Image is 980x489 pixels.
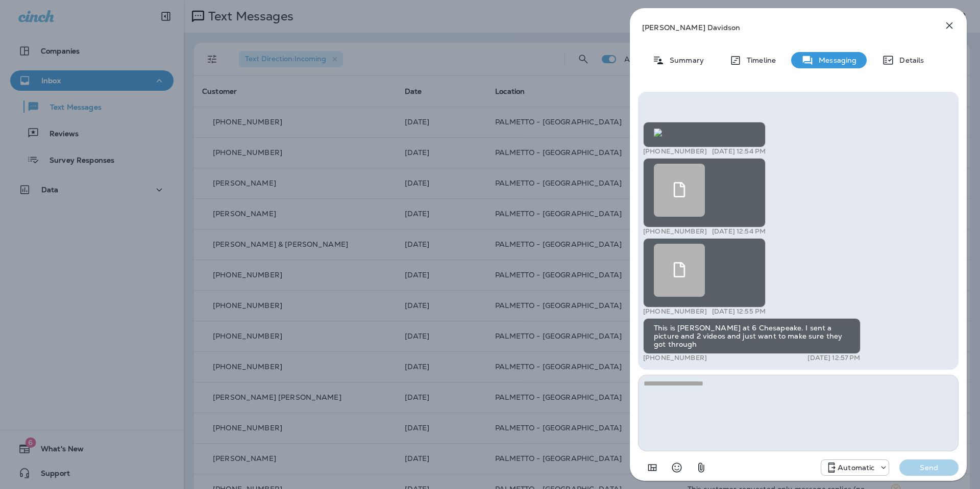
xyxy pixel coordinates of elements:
p: [DATE] 12:54 PM [712,227,766,236]
button: Add in a premade template [642,457,663,478]
p: [PHONE_NUMBER] [643,354,707,362]
p: [DATE] 12:54 PM [712,147,766,156]
div: This is [PERSON_NAME] at 6 Chesapeake. I sent a picture and 2 videos and just want to make sure t... [643,318,861,354]
img: twilio-download [654,128,662,137]
p: Messaging [814,56,856,64]
p: Details [894,56,924,64]
button: Select an emoji [667,457,687,478]
p: [DATE] 12:57 PM [807,354,860,362]
p: [PHONE_NUMBER] [643,147,707,156]
p: Timeline [742,56,776,64]
p: [PERSON_NAME] Davidson [642,23,921,32]
p: [PHONE_NUMBER] [643,227,707,236]
p: Summary [665,56,704,64]
p: Automatic [838,464,874,472]
p: [DATE] 12:55 PM [712,307,766,316]
p: [PHONE_NUMBER] [643,307,707,316]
